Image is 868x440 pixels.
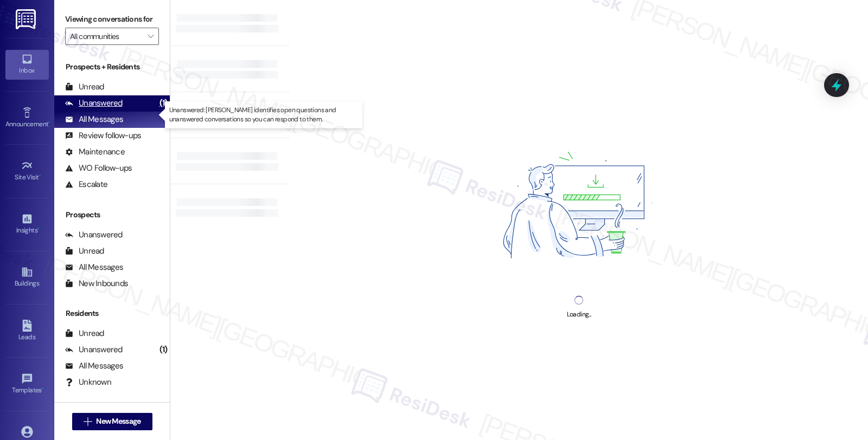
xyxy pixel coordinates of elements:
div: Maintenance [65,146,125,158]
div: New Inbounds [65,278,128,289]
div: Unanswered [65,98,123,109]
i:  [148,32,154,41]
a: Buildings [5,263,49,292]
a: Templates • [5,370,49,399]
a: Leads [5,316,49,346]
div: Unknown [65,377,111,388]
div: (1) [157,95,170,112]
div: Unread [65,81,104,93]
div: Review follow-ups [65,130,141,141]
p: Unanswered: [PERSON_NAME] identifies open questions and unanswered conversations so you can respo... [169,106,358,124]
div: All Messages [65,114,123,125]
div: WO Follow-ups [65,163,132,174]
div: Unanswered [65,229,123,241]
div: Residents [54,308,170,319]
span: • [48,119,50,126]
span: New Message [96,416,141,427]
div: Loading... [567,309,591,320]
div: Unread [65,328,104,339]
img: ResiDesk Logo [16,9,38,29]
a: Insights • [5,210,49,239]
a: Site Visit • [5,157,49,186]
button: New Message [72,413,152,430]
div: Prospects + Residents [54,61,170,73]
input: All communities [70,28,142,45]
label: Viewing conversations for [65,11,159,28]
i:  [84,417,92,426]
span: • [42,385,43,392]
span: • [37,225,39,232]
div: All Messages [65,262,123,273]
div: Prospects [54,209,170,221]
span: • [39,172,41,179]
div: Escalate [65,179,107,190]
div: Unread [65,245,104,257]
a: Inbox [5,50,49,79]
div: All Messages [65,360,123,372]
div: (1) [157,341,170,358]
div: Unanswered [65,344,123,355]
